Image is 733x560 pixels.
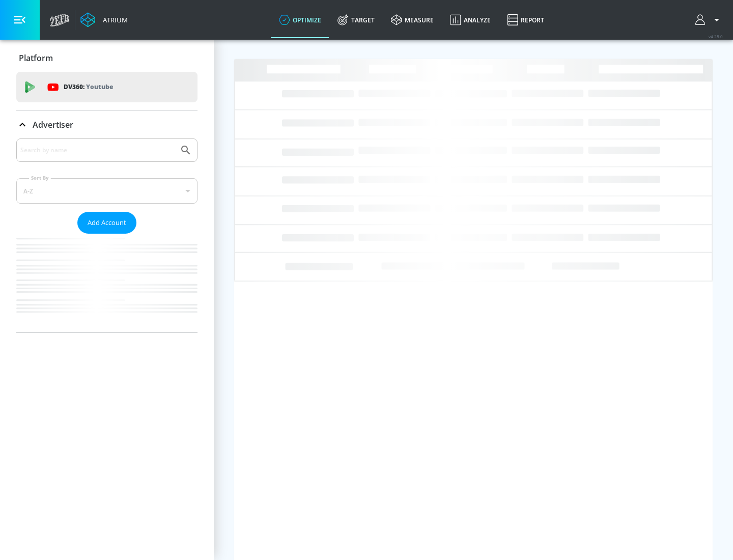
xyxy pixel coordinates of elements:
div: Advertiser [16,138,198,332]
div: A-Z [16,178,198,204]
a: Analyze [442,2,499,38]
span: v 4.28.0 [709,34,723,39]
a: Atrium [80,12,128,27]
input: Search by name [20,144,175,157]
a: Report [499,2,552,38]
p: DV360: [64,81,113,93]
div: Advertiser [16,110,198,139]
div: Platform [16,44,198,72]
p: Platform [19,52,53,64]
div: Atrium [99,15,128,24]
p: Advertiser [33,119,73,130]
a: Target [329,2,383,38]
div: DV360: Youtube [16,72,198,102]
a: optimize [271,2,329,38]
button: Add Account [77,212,136,234]
p: Youtube [86,81,113,92]
label: Sort By [29,175,51,181]
nav: list of Advertiser [16,234,198,332]
span: Add Account [88,217,126,229]
a: measure [383,2,442,38]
